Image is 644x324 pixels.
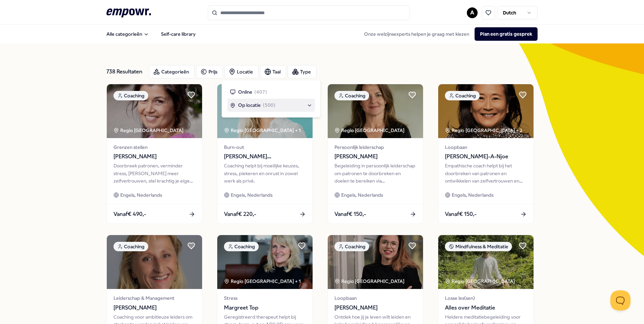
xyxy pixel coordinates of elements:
[438,84,534,224] a: package imageCoachingRegio [GEOGRAPHIC_DATA] + 2Loopbaan[PERSON_NAME]-A-NjoeEmpathische coach hel...
[196,65,223,78] button: Prijs
[328,235,423,289] img: package image
[149,65,195,78] button: Categorieën
[334,242,369,251] div: Coaching
[217,84,313,138] img: package image
[224,152,306,161] span: [PERSON_NAME][GEOGRAPHIC_DATA]
[334,278,406,285] div: Regio [GEOGRAPHIC_DATA]
[334,210,366,219] span: Vanaf € 150,-
[231,191,272,199] span: Engels, Nederlands
[475,27,538,41] button: Plan een gratis gesprek
[107,84,202,138] img: package image
[120,191,162,199] span: Engels, Nederlands
[224,143,306,151] span: Burn-out
[114,294,195,302] span: Leiderschap & Management
[334,294,416,302] span: Loopbaan
[114,210,146,219] span: Vanaf € 490,-
[217,235,313,289] img: package image
[254,88,267,96] span: ( 407 )
[445,294,527,302] span: Losse les(sen)
[445,242,512,251] div: Mindfulness & Meditatie
[263,101,276,109] span: ( 500 )
[445,210,477,219] span: Vanaf € 150,-
[224,278,301,285] div: Regio [GEOGRAPHIC_DATA] + 1
[452,191,493,199] span: Engels, Nederlands
[327,84,423,224] a: package imageCoachingRegio [GEOGRAPHIC_DATA] Persoonlijk leiderschap[PERSON_NAME]Begeleiding in p...
[106,84,202,224] a: package imageCoachingRegio [GEOGRAPHIC_DATA] Grenzen stellen[PERSON_NAME]Doorbreek patronen, verm...
[114,242,148,251] div: Coaching
[334,303,416,312] span: [PERSON_NAME]
[208,5,410,20] input: Search for products, categories or subcategories
[224,162,306,185] div: Coaching helpt bij moeilijke keuzes, stress, piekeren en onrust in zowel werk als privé.
[445,152,527,161] span: [PERSON_NAME]-A-Njoe
[610,290,631,311] iframe: Help Scout Beacon - Open
[445,162,527,185] div: Empathische coach helpt bij het doorbreken van patronen en ontwikkelen van zelfvertrouwen en inne...
[107,235,202,289] img: package image
[438,235,534,289] img: package image
[467,7,478,18] button: A
[334,143,416,151] span: Persoonlijk leiderschap
[334,162,416,185] div: Begeleiding in persoonlijk leiderschap om patronen te doorbreken en doelen te bereiken via bewust...
[359,27,538,41] div: Onze welzijnsexperts helpen je graag met kiezen
[224,303,306,312] span: Margreet Top
[260,65,286,78] button: Taal
[114,162,195,185] div: Doorbreek patronen, verminder stress, [PERSON_NAME] meer zelfvertrouwen, stel krachtig je eigen g...
[114,91,148,100] div: Coaching
[106,65,143,78] div: 738 Resultaten
[334,91,369,100] div: Coaching
[328,84,423,138] img: package image
[101,27,154,41] button: Alle categorieën
[114,143,195,151] span: Grenzen stellen
[445,143,527,151] span: Loopbaan
[445,278,516,285] div: Regio [GEOGRAPHIC_DATA]
[445,303,527,312] span: Alles over Meditatie
[334,152,416,161] span: [PERSON_NAME]
[238,88,252,96] span: Online
[341,191,383,199] span: Engels, Nederlands
[224,127,301,134] div: Regio [GEOGRAPHIC_DATA] + 1
[114,152,195,161] span: [PERSON_NAME]
[114,127,185,134] div: Regio [GEOGRAPHIC_DATA]
[438,84,534,138] img: package image
[445,91,480,100] div: Coaching
[288,65,317,78] button: Type
[114,303,195,312] span: [PERSON_NAME]
[224,210,256,219] span: Vanaf € 220,-
[238,101,261,109] span: Op locatie
[101,27,201,41] nav: Main
[224,65,259,78] button: Locatie
[227,86,315,112] div: Suggestions
[224,242,259,251] div: Coaching
[224,294,306,302] span: Stress
[334,127,406,134] div: Regio [GEOGRAPHIC_DATA]
[217,84,313,224] a: package imageCoachingRegio [GEOGRAPHIC_DATA] + 1Burn-out[PERSON_NAME][GEOGRAPHIC_DATA]Coaching he...
[445,127,522,134] div: Regio [GEOGRAPHIC_DATA] + 2
[156,27,201,41] a: Self-care library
